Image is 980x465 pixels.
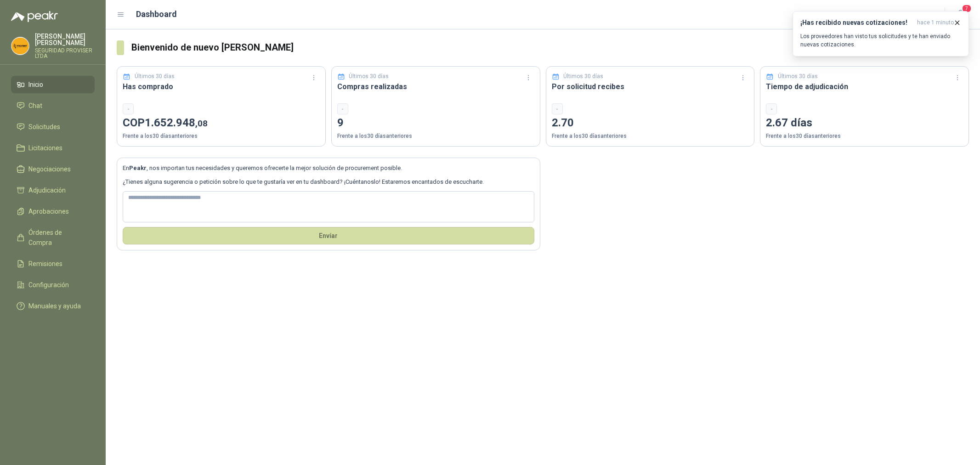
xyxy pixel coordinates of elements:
[28,185,66,195] span: Adjudicación
[145,116,208,129] span: 1.652.948
[35,33,95,46] p: [PERSON_NAME] [PERSON_NAME]
[123,81,320,92] h3: Has comprado
[135,72,175,81] p: Últimos 30 días
[552,103,563,114] div: -
[337,103,348,114] div: -
[337,114,534,132] p: 9
[11,181,95,199] a: Adjudicación
[28,301,81,311] span: Manuales y ayuda
[11,139,95,157] a: Licitaciones
[766,81,963,92] h3: Tiempo de adjudicación
[123,227,534,244] button: Envíar
[131,40,969,55] h3: Bienvenido de nuevo [PERSON_NAME]
[28,79,43,90] span: Inicio
[28,280,69,290] span: Configuración
[28,122,60,132] span: Solicitudes
[552,114,749,132] p: 2.70
[28,259,62,269] span: Remisiones
[28,206,69,216] span: Aprobaciones
[11,118,95,136] a: Solicitudes
[28,101,42,111] span: Chat
[129,164,147,171] b: Peakr
[800,19,913,27] h3: ¡Has recibido nuevas cotizaciones!
[800,32,961,49] p: Los proveedores han visto tus solicitudes y te han enviado nuevas cotizaciones.
[11,97,95,114] a: Chat
[11,297,95,315] a: Manuales y ayuda
[123,103,134,114] div: -
[11,203,95,220] a: Aprobaciones
[793,11,969,57] button: ¡Has recibido nuevas cotizaciones!hace 1 minuto Los proveedores han visto tus solicitudes y te ha...
[917,19,954,27] span: hace 1 minuto
[11,11,58,22] img: Logo peakr
[123,164,534,173] p: En , nos importan tus necesidades y queremos ofrecerte la mejor solución de procurement posible.
[11,76,95,93] a: Inicio
[136,8,177,21] h1: Dashboard
[962,4,972,13] span: 7
[11,224,95,251] a: Órdenes de Compra
[123,114,320,132] p: COP
[563,72,603,81] p: Últimos 30 días
[552,81,749,92] h3: Por solicitud recibes
[35,48,95,59] p: SEGURIDAD PROVISER LTDA
[123,132,320,141] p: Frente a los 30 días anteriores
[11,276,95,294] a: Configuración
[337,81,534,92] h3: Compras realizadas
[766,132,963,141] p: Frente a los 30 días anteriores
[349,72,389,81] p: Últimos 30 días
[28,227,86,248] span: Órdenes de Compra
[766,114,963,132] p: 2.67 días
[778,72,818,81] p: Últimos 30 días
[952,6,969,23] button: 7
[11,37,29,55] img: Company Logo
[337,132,534,141] p: Frente a los 30 días anteriores
[11,160,95,178] a: Negociaciones
[28,164,71,174] span: Negociaciones
[123,177,534,187] p: ¿Tienes alguna sugerencia o petición sobre lo que te gustaría ver en tu dashboard? ¡Cuéntanoslo! ...
[195,118,208,129] span: ,08
[11,255,95,272] a: Remisiones
[28,143,62,153] span: Licitaciones
[766,103,777,114] div: -
[552,132,749,141] p: Frente a los 30 días anteriores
